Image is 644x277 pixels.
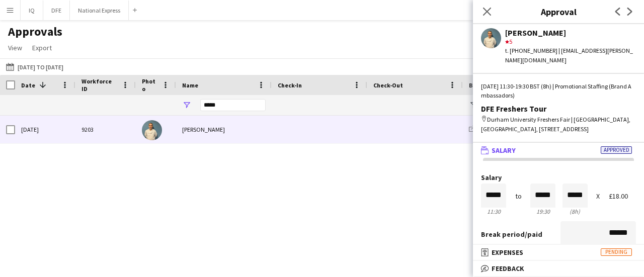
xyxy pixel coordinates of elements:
[75,116,136,143] div: 9203
[473,245,644,260] mat-expansion-panel-header: ExpensesPending
[505,37,636,46] div: 5
[4,41,26,54] a: View
[142,77,158,93] span: Photo
[481,230,542,239] label: /paid
[82,77,118,93] span: Workforce ID
[492,264,524,273] span: Feedback
[176,116,272,143] div: [PERSON_NAME]
[70,1,129,20] button: National Express
[473,261,644,276] mat-expansion-panel-header: Feedback
[492,248,523,257] span: Expenses
[32,43,52,52] span: Export
[481,104,636,113] div: DFE Freshers Tour
[182,101,191,110] button: Open Filter Menu
[505,46,636,64] div: t. [PHONE_NUMBER] | [EMAIL_ADDRESS][PERSON_NAME][DOMAIN_NAME]
[142,120,162,140] img: Ellie Ashcroft
[596,193,600,200] div: X
[473,5,644,18] h3: Approval
[28,41,56,54] a: Export
[4,61,65,73] button: [DATE] to [DATE]
[492,146,516,155] span: Salary
[505,28,636,37] div: [PERSON_NAME]
[473,143,644,158] mat-expansion-panel-header: SalaryApproved
[469,81,487,89] span: Board
[515,193,522,200] div: to
[469,101,478,110] button: Open Filter Menu
[182,81,198,89] span: Name
[373,81,403,89] span: Check-Out
[278,81,302,89] span: Check-In
[562,208,588,215] div: 8h
[200,99,266,111] input: Name Filter Input
[481,174,636,181] label: Salary
[43,1,70,20] button: DFE
[21,81,35,89] span: Date
[601,146,632,154] span: Approved
[481,115,636,133] div: Durham University Freshers Fair | [GEOGRAPHIC_DATA], [GEOGRAPHIC_DATA], [STREET_ADDRESS]
[481,208,506,215] div: 11:30
[609,193,636,200] div: £18.00
[481,82,636,100] div: [DATE] 11:30-19:30 BST (8h) | Promotional Staffing (Brand Ambassadors)
[21,1,43,20] button: IQ
[8,43,22,52] span: View
[469,126,488,133] a: DFE
[15,116,75,143] div: [DATE]
[530,208,555,215] div: 19:30
[601,248,632,256] span: Pending
[481,230,525,239] span: Break period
